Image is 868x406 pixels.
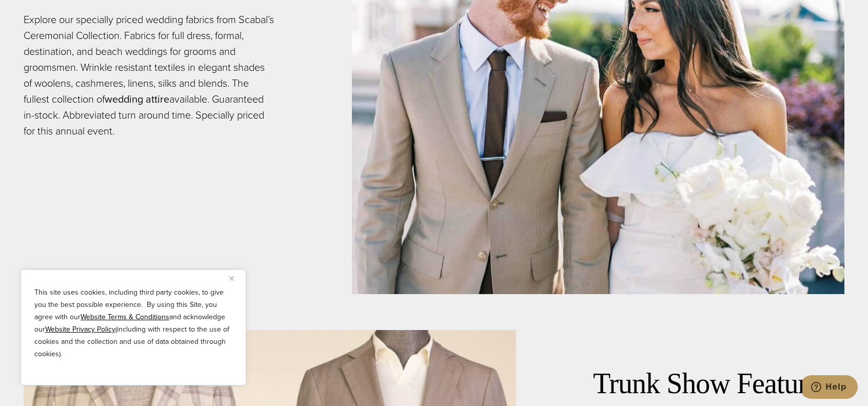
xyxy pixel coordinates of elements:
iframe: Opens a widget where you can chat to one of our agents [802,375,858,401]
p: This site uses cookies, including third party cookies, to give you the best possible experience. ... [34,286,232,360]
a: wedding attire [105,91,169,107]
h2: Trunk Show Features [593,366,844,401]
p: Explore our specially priced wedding fabrics from Scabal’s Ceremonial Collection. Fabrics for ful... [24,12,275,139]
a: Website Privacy Policy [45,324,115,335]
a: Website Terms & Conditions [81,312,169,322]
img: Close [229,276,234,281]
button: Close [229,272,242,284]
